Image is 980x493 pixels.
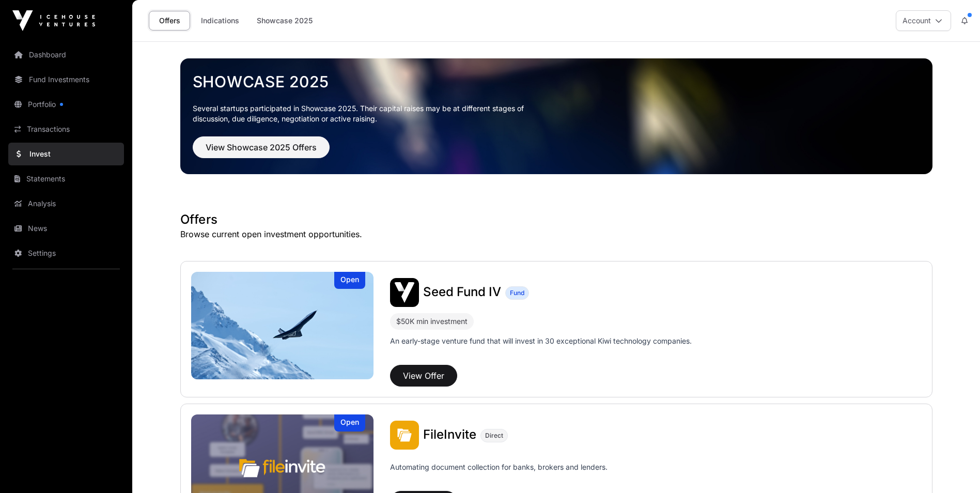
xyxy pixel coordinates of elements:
[193,147,330,157] a: View Showcase 2025 Offers
[423,428,476,442] a: FileInvite
[149,11,190,30] a: Offers
[390,336,692,346] p: An early-stage venture fund that will invest in 30 exceptional Kiwi technology companies.
[390,313,474,330] div: $50K min investment
[423,284,501,299] span: Seed Fund IV
[334,414,365,432] div: Open
[423,286,501,299] a: Seed Fund IV
[390,365,457,387] button: View Offer
[206,141,317,153] span: View Showcase 2025 Offers
[8,143,124,165] a: Invest
[180,211,932,228] h1: Offers
[250,11,319,30] a: Showcase 2025
[8,167,124,190] a: Statements
[423,427,476,442] span: FileInvite
[396,315,468,328] div: $50K min investment
[334,272,365,289] div: Open
[193,136,330,158] button: View Showcase 2025 Offers
[180,228,932,240] p: Browse current open investment opportunities.
[194,11,246,30] a: Indications
[193,72,920,91] a: Showcase 2025
[485,432,503,440] span: Direct
[510,289,524,297] span: Fund
[390,421,419,450] img: FileInvite
[191,272,374,379] img: Seed Fund IV
[896,10,951,31] button: Account
[180,58,932,174] img: Showcase 2025
[193,103,540,124] p: Several startups participated in Showcase 2025. Their capital raises may be at different stages o...
[8,93,124,116] a: Portfolio
[390,278,419,307] img: Seed Fund IV
[8,68,124,91] a: Fund Investments
[191,272,374,379] a: Seed Fund IVOpen
[12,10,95,31] img: Icehouse Ventures Logo
[8,192,124,215] a: Analysis
[8,217,124,240] a: News
[8,118,124,141] a: Transactions
[8,43,124,66] a: Dashboard
[390,462,608,487] p: Automating document collection for banks, brokers and lenders.
[8,242,124,265] a: Settings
